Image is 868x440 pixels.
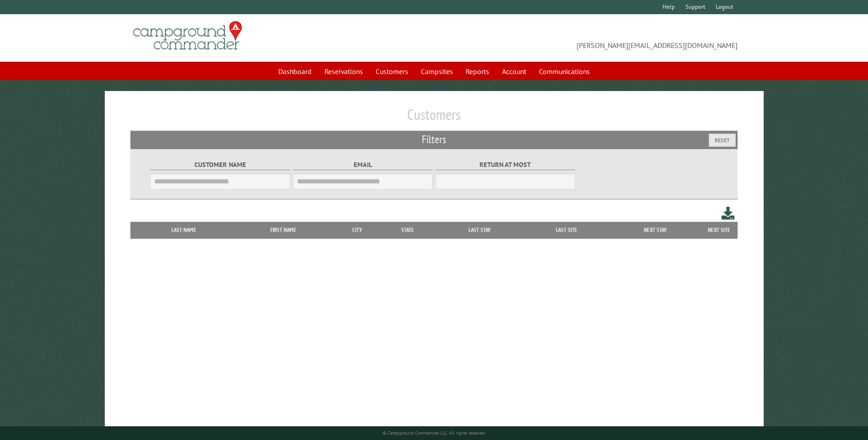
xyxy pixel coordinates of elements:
th: City [334,222,380,238]
a: Reports [460,63,495,80]
button: Reset [709,134,736,147]
a: Dashboard [273,63,317,80]
a: Reservations [319,63,368,80]
th: Next Site [701,222,738,238]
a: Customers [370,63,414,80]
a: Account [496,63,532,80]
th: Next Stay [610,222,701,238]
th: First Name [232,222,334,238]
a: Communications [534,63,595,80]
h1: Customers [130,106,737,131]
th: Last Name [135,222,232,238]
a: Download this customer list (.csv) [722,205,735,222]
h2: Filters [130,131,737,148]
span: [PERSON_NAME][EMAIL_ADDRESS][DOMAIN_NAME] [434,25,738,51]
th: Last Site [523,222,609,238]
th: Last Stay [436,222,524,238]
label: Email [293,160,432,170]
small: © Campground Commander LLC. All rights reserved. [383,430,486,436]
label: Return at most [436,160,575,170]
img: Campground Commander [130,18,245,54]
label: Customer Name [150,160,290,170]
a: Campsites [415,63,458,80]
th: State [380,222,436,238]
